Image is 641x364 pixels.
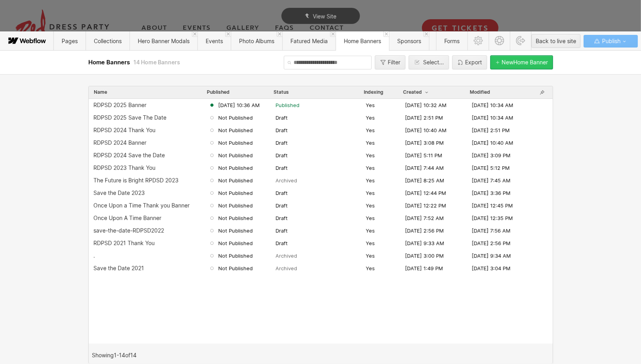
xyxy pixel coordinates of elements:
button: Publish [584,35,638,47]
span: [DATE] 3:04 PM [472,265,511,272]
a: Close 'Home Banners' tab [384,31,389,37]
span: Draft [276,202,288,209]
span: [DATE] 5:11 PM [405,152,442,159]
span: Not Published [218,139,253,146]
div: RDPSD 2024 Banner [93,140,146,146]
div: RDPSD 2024 Thank You [93,127,155,133]
span: [DATE] 3:00 PM [405,252,444,259]
span: [DATE] 10:34 AM [472,114,513,121]
button: Select... [409,55,449,69]
span: [DATE] 12:44 PM [405,189,446,197]
span: Archived [276,252,297,259]
span: Draft [276,215,288,222]
span: [DATE] 3:08 PM [405,139,444,146]
button: Filter [375,55,405,69]
span: Published [207,89,230,95]
span: Draft [276,152,288,159]
span: Forms [444,38,460,44]
span: Draft [276,227,288,234]
span: [DATE] 10:32 AM [405,102,447,109]
span: Archived [276,177,297,184]
span: Yes [366,177,375,184]
span: Created [403,89,430,95]
span: Yes [366,202,375,209]
div: Back to live site [536,35,576,47]
span: [DATE] 7:45 AM [472,177,511,184]
span: Yes [366,139,375,146]
a: Close 'Sponsors' tab [424,31,429,37]
div: Filter [388,59,400,66]
button: Published [206,89,230,96]
span: Hero Banner Modals [138,38,190,44]
span: Not Published [218,240,253,247]
div: Export [465,59,482,66]
span: Showing 1 - 14 of 14 [92,352,137,359]
span: [DATE] 8:25 AM [405,177,444,184]
span: [DATE] 12:22 PM [405,202,446,209]
span: Publish [601,35,621,47]
span: [DATE] 3:09 PM [472,152,511,159]
span: [DATE] 9:34 AM [472,252,511,259]
div: New Home Banner [502,59,548,66]
span: Draft [276,114,288,121]
span: [DATE] 7:44 AM [405,164,444,171]
div: RDPSD 2021 Thank You [93,240,155,246]
span: [DATE] 10:40 AM [472,139,513,146]
span: 14 Home Banners [133,59,180,66]
span: Name [94,89,107,95]
span: [DATE] 1:49 PM [405,265,443,272]
button: Indexing [363,89,384,96]
span: View Site [313,13,336,20]
button: Back to live site [531,34,581,48]
button: NewHome Banner [490,55,553,69]
span: [DATE] 10:40 AM [405,127,447,134]
span: Pages [62,38,78,44]
span: Yes [366,265,375,272]
span: Not Published [218,215,253,222]
span: [DATE] 2:56 PM [405,227,444,234]
span: Not Published [218,127,253,134]
span: Home Banners [88,58,131,66]
span: Yes [366,164,375,171]
div: Save the Date 2023 [93,190,145,196]
span: [DATE] 3:36 PM [472,189,511,197]
span: Indexing [364,89,384,95]
span: Modified [470,89,490,95]
span: [DATE] 10:34 AM [472,102,513,109]
span: Not Published [218,265,253,272]
div: RDPSD 2025 Banner [93,102,146,108]
span: Photo Albums [239,38,274,44]
div: Select... [423,59,444,66]
span: Draft [276,139,288,146]
div: . [93,253,95,259]
span: [DATE] 2:56 PM [472,240,511,247]
span: Not Published [218,177,253,184]
span: Published [276,102,299,109]
span: Yes [366,152,375,159]
a: Close 'Photo Albums' tab [277,31,282,37]
span: [DATE] 12:35 PM [472,215,513,222]
button: Modified [469,89,491,96]
span: Not Published [218,152,253,159]
span: Not Published [218,189,253,197]
span: [DATE] 7:52 AM [405,215,444,222]
span: [DATE] 5:12 PM [472,164,510,171]
span: Yes [366,252,375,259]
span: Not Published [218,252,253,259]
span: Sponsors [397,38,421,44]
div: Once Upon A Time Banner [93,215,161,221]
div: Save the Date 2021 [93,265,144,271]
span: Draft [276,240,288,247]
span: Yes [366,102,375,109]
span: Home Banners [344,38,381,44]
span: Yes [366,215,375,222]
span: Fatured Media [290,38,328,44]
span: [DATE] 9:33 AM [405,240,444,247]
div: RDPSD 2025 Save The Date [93,115,166,121]
span: Yes [366,189,375,197]
button: Name [93,89,108,96]
button: Created [403,89,430,96]
span: Not Published [218,114,253,121]
span: Collections [94,38,122,44]
span: Draft [276,127,288,134]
